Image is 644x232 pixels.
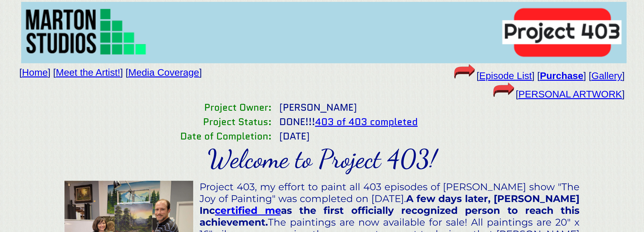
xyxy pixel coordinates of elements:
[479,70,532,81] a: Episode List
[200,193,580,228] b: A few days later, [PERSON_NAME] Inc as the first officially recognized person to reach this achie...
[278,129,625,143] td: [DATE]
[19,129,278,143] td: Date of Completion:
[518,89,622,100] a: PERSONAL ARTWORK
[19,100,278,114] td: Project Owner:
[19,82,625,100] td: [ ]
[451,63,476,79] img: arrow-28.gif
[21,2,150,61] img: MartonStudiosLogo.png
[591,70,622,81] a: Gallery
[278,100,625,114] td: [PERSON_NAME]
[64,143,580,174] div: Welcome to Project 403!
[53,67,123,78] span: [ ]
[19,114,278,129] td: Project Status:
[128,67,199,78] a: Media Coverage
[19,67,50,78] span: [ ]
[56,67,120,78] a: Meet the Artist!
[540,70,583,81] a: Purchase
[329,63,625,82] td: [ ] [ ] [ ]
[490,82,516,97] img: arrow-28.gif
[22,67,48,78] a: Home
[126,67,202,78] span: [ ]
[498,4,626,61] img: Project403.png
[278,114,625,129] td: DONE!!!
[315,115,418,129] a: 403 of 403 completed
[215,204,281,216] a: certified me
